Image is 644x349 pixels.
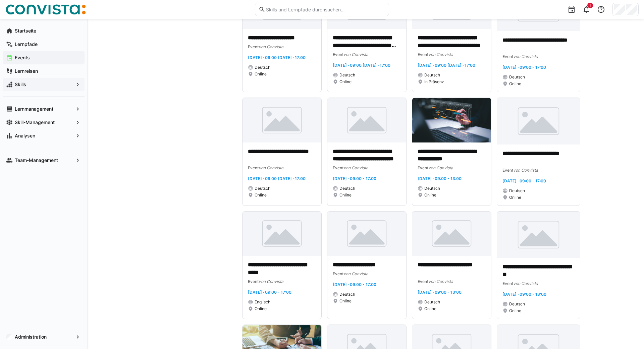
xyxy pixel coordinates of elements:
[424,192,436,198] span: Online
[339,72,355,78] span: Deutsch
[327,212,406,256] img: image
[333,176,376,181] span: [DATE] · 09:00 - 17:00
[333,282,376,287] span: [DATE] · 09:00 - 17:00
[339,292,355,297] span: Deutsch
[589,3,591,7] span: 1
[513,168,538,173] span: von Convista
[424,79,444,84] span: In Präsenz
[255,71,267,77] span: Online
[343,52,368,57] span: von Convista
[509,188,525,193] span: Deutsch
[424,186,440,191] span: Deutsch
[343,165,368,170] span: von Convista
[255,306,267,311] span: Online
[333,271,343,276] span: Event
[418,279,428,284] span: Event
[412,212,491,256] img: image
[424,306,436,311] span: Online
[424,72,440,78] span: Deutsch
[513,54,538,59] span: von Convista
[418,52,428,57] span: Event
[255,299,270,305] span: Englisch
[333,63,390,68] span: [DATE] · 09:00 [DATE] · 17:00
[509,308,521,313] span: Online
[343,271,368,276] span: von Convista
[513,281,538,286] span: von Convista
[412,98,491,142] img: image
[243,212,321,256] img: image
[424,299,440,305] span: Deutsch
[243,98,321,142] img: image
[418,290,462,295] span: [DATE] · 09:00 - 13:00
[509,74,525,80] span: Deutsch
[265,6,385,12] input: Skills und Lernpfade durchsuchen…
[248,165,259,170] span: Event
[327,98,406,142] img: image
[502,168,513,173] span: Event
[255,65,270,70] span: Deutsch
[259,44,283,49] span: von Convista
[333,165,343,170] span: Event
[339,186,355,191] span: Deutsch
[339,192,352,198] span: Online
[248,44,259,49] span: Event
[502,281,513,286] span: Event
[248,176,306,181] span: [DATE] · 09:00 [DATE] · 17:00
[248,279,259,284] span: Event
[502,292,546,297] span: [DATE] · 09:00 - 13:00
[418,165,428,170] span: Event
[428,279,453,284] span: von Convista
[248,55,306,60] span: [DATE] · 09:00 [DATE] · 17:00
[418,176,462,181] span: [DATE] · 09:00 - 13:00
[428,165,453,170] span: von Convista
[418,63,475,68] span: [DATE] · 09:00 [DATE] · 17:00
[509,81,521,86] span: Online
[502,65,546,70] span: [DATE] · 09:00 - 17:00
[259,279,283,284] span: von Convista
[497,98,580,144] img: image
[339,298,352,304] span: Online
[333,52,343,57] span: Event
[509,301,525,307] span: Deutsch
[509,195,521,200] span: Online
[255,192,267,198] span: Online
[428,52,453,57] span: von Convista
[502,178,546,183] span: [DATE] · 09:00 - 17:00
[255,186,270,191] span: Deutsch
[497,212,580,258] img: image
[259,165,283,170] span: von Convista
[502,54,513,59] span: Event
[248,290,291,295] span: [DATE] · 09:00 - 17:00
[339,79,352,84] span: Online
